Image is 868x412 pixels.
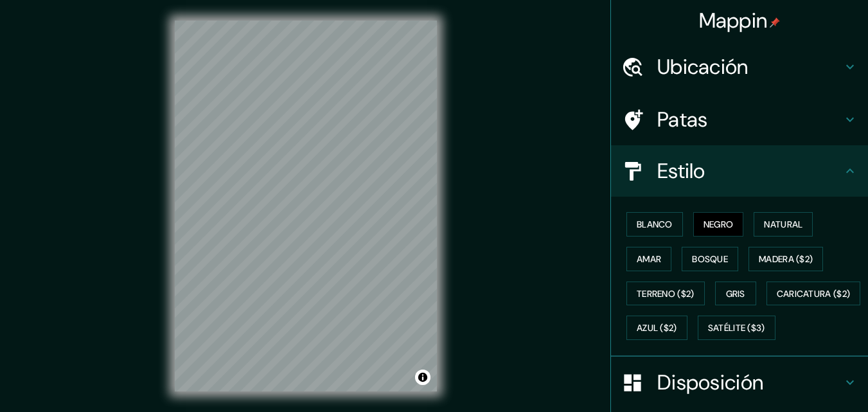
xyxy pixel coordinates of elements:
[708,323,765,334] font: Satélite ($3)
[626,247,671,271] button: Amar
[657,369,763,396] font: Disposición
[764,219,802,230] font: Natural
[726,288,745,300] font: Gris
[626,212,683,237] button: Blanco
[637,253,661,265] font: Amar
[415,370,430,385] button: Activar o desactivar atribución
[692,253,728,265] font: Bosque
[657,157,705,184] font: Estilo
[759,253,813,265] font: Madera ($2)
[698,316,775,340] button: Satélite ($3)
[777,288,851,300] font: Caricatura ($2)
[611,41,868,93] div: Ubicación
[770,17,780,28] img: pin-icon.png
[611,145,868,197] div: Estilo
[637,219,673,230] font: Blanco
[754,362,854,398] iframe: Lanzador de widgets de ayuda
[626,282,705,306] button: Terreno ($2)
[611,94,868,145] div: Patas
[175,21,437,391] canvas: Mapa
[766,282,861,306] button: Caricatura ($2)
[693,212,744,237] button: Negro
[748,247,823,271] button: Madera ($2)
[626,316,687,340] button: Azul ($2)
[657,106,708,133] font: Patas
[704,219,734,230] font: Negro
[699,7,768,34] font: Mappin
[637,288,695,300] font: Terreno ($2)
[754,212,813,237] button: Natural
[657,53,748,80] font: Ubicación
[715,282,756,306] button: Gris
[682,247,738,271] button: Bosque
[611,357,868,408] div: Disposición
[637,323,677,334] font: Azul ($2)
